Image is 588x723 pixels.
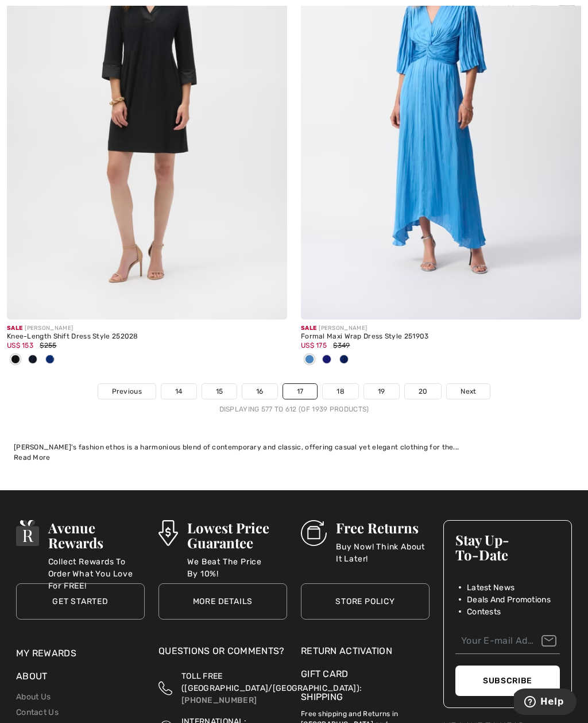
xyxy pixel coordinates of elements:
a: 19 [364,384,399,399]
a: Next [447,384,490,399]
span: Contests [467,606,501,618]
div: About [16,670,145,689]
div: [PERSON_NAME] [7,324,287,333]
a: 18 [323,384,358,399]
a: My Rewards [16,648,76,659]
div: Black [7,351,24,370]
a: Store Policy [301,583,430,620]
div: Midnight Blue [318,351,335,370]
h3: Avenue Rewards [48,520,145,550]
div: Knee-Length Shift Dress Style 252028 [7,333,287,341]
p: Buy Now! Think About It Later! [336,541,430,564]
div: [PERSON_NAME] [301,324,581,333]
img: Free Returns [301,520,327,546]
img: Toll Free (Canada/US) [158,670,172,706]
span: Sale [7,325,22,332]
a: Shipping [301,691,343,702]
span: Read More [14,453,51,462]
div: Coastal blue [301,351,318,370]
a: 16 [242,384,277,399]
div: Questions or Comments? [158,644,287,664]
span: Next [461,386,476,397]
span: Sale [301,325,316,332]
span: Deals And Promotions [467,594,551,606]
a: Return Activation [301,644,430,658]
h3: Free Returns [336,520,430,535]
div: Royal Sapphire 163 [335,351,353,370]
span: Latest News [467,582,514,594]
a: Get Started [16,583,145,620]
img: Lowest Price Guarantee [158,520,178,546]
a: [PHONE_NUMBER] [181,695,257,705]
a: Contact Us [16,707,59,717]
input: Your E-mail Address [455,628,560,654]
a: Previous [98,384,156,399]
p: Collect Rewards To Order What You Love For FREE! [48,556,145,579]
span: Previous [112,386,142,397]
a: About Us [16,692,51,702]
a: 20 [405,384,442,399]
h3: Stay Up-To-Date [455,532,560,562]
span: TOLL FREE ([GEOGRAPHIC_DATA]/[GEOGRAPHIC_DATA]): [181,671,362,693]
h3: Lowest Price Guarantee [187,520,287,550]
button: Subscribe [455,666,560,696]
span: US$ 175 [301,341,327,349]
a: 14 [161,384,196,399]
span: $349 [333,341,350,349]
span: US$ 153 [7,341,33,349]
a: 15 [202,384,237,399]
img: Avenue Rewards [16,520,39,546]
a: Gift Card [301,667,430,681]
a: 17 [283,384,318,399]
iframe: Opens a widget where you can find more information [514,689,577,717]
p: We Beat The Price By 10%! [187,556,287,579]
div: Midnight Blue [24,351,41,370]
div: [PERSON_NAME]'s fashion ethos is a harmonious blend of contemporary and classic, offering casual ... [14,442,574,452]
a: More Details [158,583,287,620]
span: $255 [40,341,56,349]
div: Royal Sapphire 163 [41,351,59,370]
div: Formal Maxi Wrap Dress Style 251903 [301,333,581,341]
